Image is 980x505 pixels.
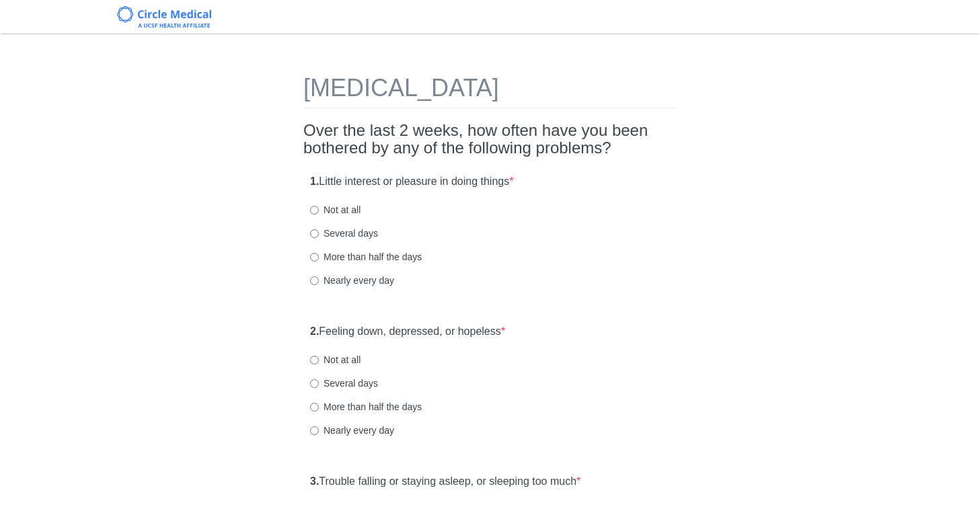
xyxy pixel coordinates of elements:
[310,426,319,435] input: Nearly every day
[310,377,378,390] label: Several days
[310,353,361,366] label: Not at all
[117,6,212,28] img: Circle Medical Logo
[310,356,319,364] input: Not at all
[310,206,319,215] input: Not at all
[310,274,394,287] label: Nearly every day
[310,475,319,487] strong: 3.
[310,379,319,388] input: Several days
[310,253,319,262] input: More than half the days
[310,229,319,238] input: Several days
[310,276,319,285] input: Nearly every day
[310,403,319,412] input: More than half the days
[310,176,319,187] strong: 1.
[310,474,580,490] label: Trouble falling or staying asleep, or sleeping too much
[310,174,513,190] label: Little interest or pleasure in doing things
[310,227,378,240] label: Several days
[303,122,677,157] h2: Over the last 2 weeks, how often have you been bothered by any of the following problems?
[310,424,394,437] label: Nearly every day
[310,250,422,264] label: More than half the days
[310,203,361,217] label: Not at all
[310,400,422,414] label: More than half the days
[310,325,319,337] strong: 2.
[310,324,505,340] label: Feeling down, depressed, or hopeless
[303,75,677,108] h1: [MEDICAL_DATA]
